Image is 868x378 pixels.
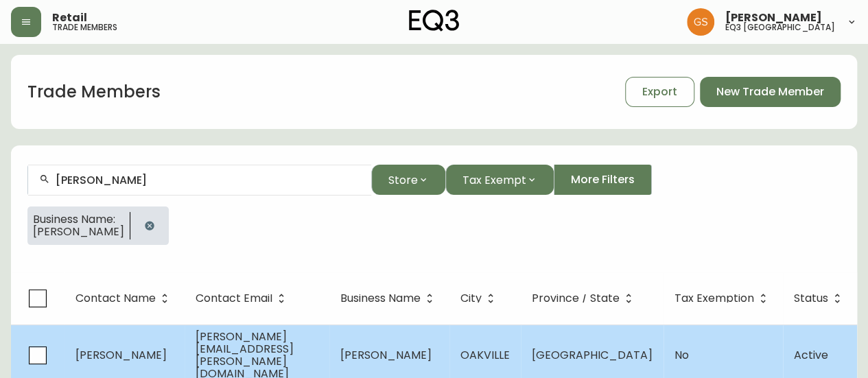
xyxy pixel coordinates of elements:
[27,80,161,104] h1: Trade Members
[700,77,841,107] button: New Trade Member
[75,292,174,305] span: Contact Name
[52,12,87,23] span: Retail
[642,84,677,99] span: Export
[52,23,117,32] h5: trade members
[196,292,290,305] span: Contact Email
[462,172,526,189] span: Tax Exempt
[371,165,445,195] button: Store
[571,172,635,187] span: More Filters
[460,292,500,305] span: City
[675,292,772,305] span: Tax Exemption
[388,172,418,189] span: Store
[725,23,835,32] h5: eq3 [GEOGRAPHIC_DATA]
[675,347,689,363] span: No
[532,292,637,305] span: Province / State
[75,294,156,303] span: Contact Name
[409,10,460,32] img: logo
[340,292,438,305] span: Business Name
[33,213,124,226] span: Business Name:
[725,12,822,23] span: [PERSON_NAME]
[340,294,421,303] span: Business Name
[554,165,652,195] button: More Filters
[56,174,360,187] input: Search
[75,347,167,363] span: [PERSON_NAME]
[716,84,824,99] span: New Trade Member
[460,347,510,363] span: OAKVILLE
[532,347,653,363] span: [GEOGRAPHIC_DATA]
[196,294,272,303] span: Contact Email
[625,77,694,107] button: Export
[794,292,846,305] span: Status
[687,8,714,36] img: 6b403d9c54a9a0c30f681d41f5fc2571
[445,165,554,195] button: Tax Exempt
[532,294,620,303] span: Province / State
[460,294,482,303] span: City
[33,226,124,238] span: [PERSON_NAME]
[794,294,828,303] span: Status
[794,347,828,363] span: Active
[675,294,754,303] span: Tax Exemption
[340,347,432,363] span: [PERSON_NAME]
